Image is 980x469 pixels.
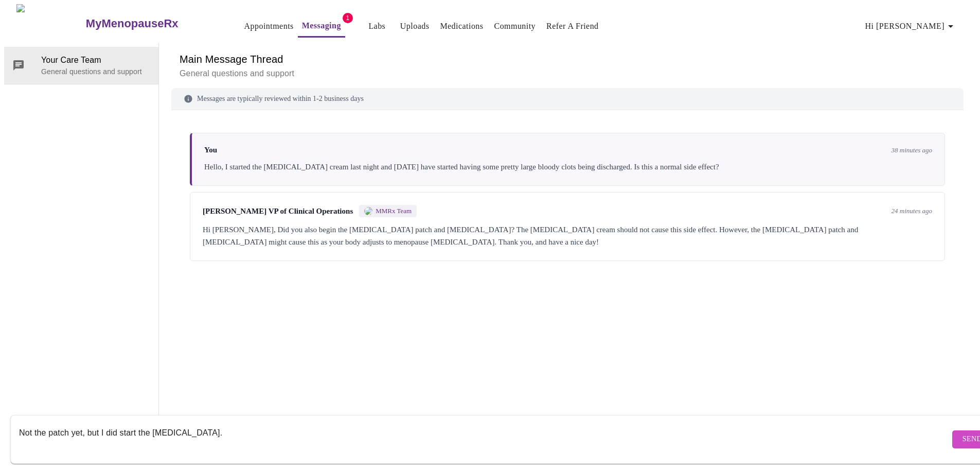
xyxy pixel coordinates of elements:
[436,16,487,37] button: Medications
[542,16,603,37] button: Refer a Friend
[892,207,932,215] span: 24 minutes ago
[240,16,298,37] button: Appointments
[302,19,341,33] a: Messaging
[494,19,536,33] a: Community
[180,67,955,80] p: General questions and support
[86,17,179,30] h3: MyMenopauseRx
[180,51,955,67] h6: Main Message Thread
[376,207,412,215] span: MMRx Team
[440,19,483,33] a: Medications
[203,207,353,216] span: [PERSON_NAME] VP of Clinical Operations
[203,223,932,248] div: Hi [PERSON_NAME], Did you also begin the [MEDICAL_DATA] patch and [MEDICAL_DATA]? The [MEDICAL_DA...
[400,19,430,33] a: Uploads
[19,423,950,456] textarea: Send a message about your appointment
[41,66,150,77] p: General questions and support
[244,19,294,33] a: Appointments
[204,146,217,154] span: You
[861,16,961,37] button: Hi [PERSON_NAME]
[204,161,932,173] div: Hello, I started the [MEDICAL_DATA] cream last night and [DATE] have started having some pretty l...
[41,54,150,66] span: Your Care Team
[396,16,434,37] button: Uploads
[364,207,372,215] img: MMRX
[892,146,932,154] span: 38 minutes ago
[84,6,219,42] a: MyMenopauseRx
[171,88,964,110] div: Messages are typically reviewed within 1-2 business days
[16,4,84,43] img: MyMenopauseRx Logo
[490,16,540,37] button: Community
[298,15,345,38] button: Messaging
[546,19,599,33] a: Refer a Friend
[368,19,385,33] a: Labs
[4,47,158,84] div: Your Care TeamGeneral questions and support
[865,19,957,33] span: Hi [PERSON_NAME]
[361,16,394,37] button: Labs
[343,13,353,23] span: 1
